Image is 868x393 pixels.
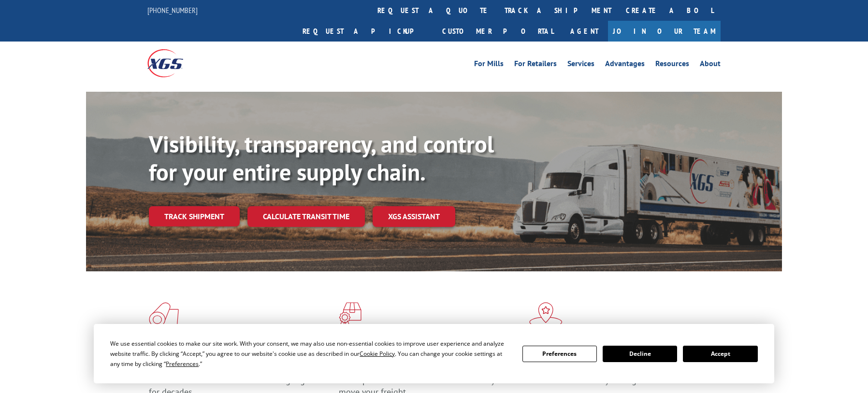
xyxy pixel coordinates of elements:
button: Preferences [522,346,597,362]
img: xgs-icon-total-supply-chain-intelligence-red [149,302,179,327]
img: xgs-icon-focused-on-flooring-red [339,302,362,327]
a: For Mills [474,60,504,70]
div: We use essential cookies to make our site work. With your consent, we may also use non-essential ... [110,338,510,369]
a: Calculate transit time [247,206,365,227]
a: XGS ASSISTANT [373,206,455,227]
a: [PHONE_NUMBER] [147,5,198,15]
span: Preferences [166,360,199,368]
button: Decline [603,346,677,362]
img: xgs-icon-flagship-distribution-model-red [529,302,563,327]
a: Request a pickup [295,21,435,42]
a: Services [567,60,594,70]
div: Cookie Consent Prompt [94,324,774,383]
a: Agent [561,21,608,42]
a: Join Our Team [608,21,721,42]
button: Accept [683,346,757,362]
a: Track shipment [149,206,240,226]
a: About [700,60,721,70]
span: Cookie Policy [360,350,395,358]
a: Resources [655,60,689,70]
b: Visibility, transparency, and control for your entire supply chain. [149,129,494,187]
a: Customer Portal [435,21,561,42]
a: For Retailers [514,60,557,70]
a: Advantages [605,60,645,70]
